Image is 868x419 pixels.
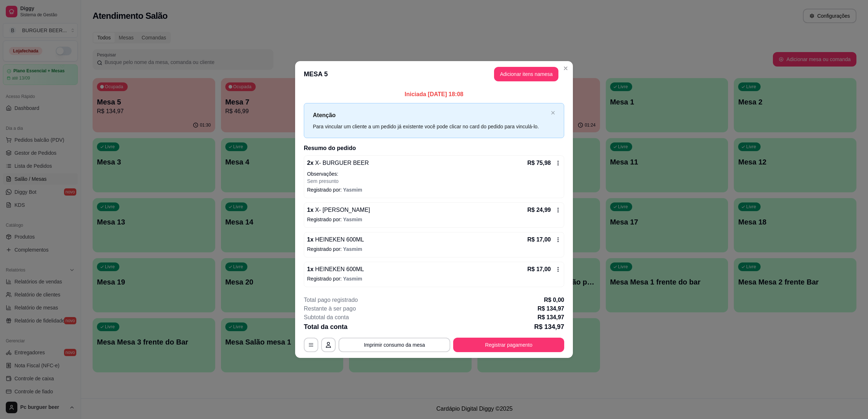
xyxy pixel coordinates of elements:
[527,265,551,274] p: R$ 17,00
[307,178,561,185] p: Sem presunto
[304,90,564,99] p: Iniciada [DATE] 18:08
[343,217,362,222] span: Yasmim
[304,313,349,322] p: Subtotal da conta
[307,186,561,193] p: Registrado por:
[304,304,356,313] p: Restante à ser pago
[314,160,369,166] span: X- BURGUER BEER
[307,235,364,244] p: 1 x
[494,67,558,81] button: Adicionar itens namesa
[537,304,564,313] p: R$ 134,97
[295,61,573,87] header: MESA 5
[534,322,564,332] p: R$ 134,97
[313,111,548,120] p: Atenção
[307,216,561,223] p: Registrado por:
[527,159,551,167] p: R$ 75,98
[527,235,551,244] p: R$ 17,00
[314,236,364,243] span: HEINEKEN 600ML
[343,187,362,193] span: Yasmim
[544,296,564,304] p: R$ 0,00
[314,266,364,272] span: HEINEKEN 600ML
[307,265,364,274] p: 1 x
[314,207,370,213] span: X- [PERSON_NAME]
[343,276,362,282] span: Yasmim
[560,63,571,74] button: Close
[307,206,370,214] p: 1 x
[307,170,561,178] p: Observações:
[537,313,564,322] p: R$ 134,97
[307,159,369,167] p: 2 x
[339,338,450,352] button: Imprimir consumo da mesa
[527,206,551,214] p: R$ 24,99
[304,322,348,332] p: Total da conta
[453,338,564,352] button: Registrar pagamento
[551,111,555,115] button: close
[343,246,362,252] span: Yasmim
[307,245,561,253] p: Registrado por:
[313,123,548,131] div: Para vincular um cliente a um pedido já existente você pode clicar no card do pedido para vinculá...
[304,144,564,153] h2: Resumo do pedido
[304,296,358,304] p: Total pago registrado
[307,275,561,282] p: Registrado por:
